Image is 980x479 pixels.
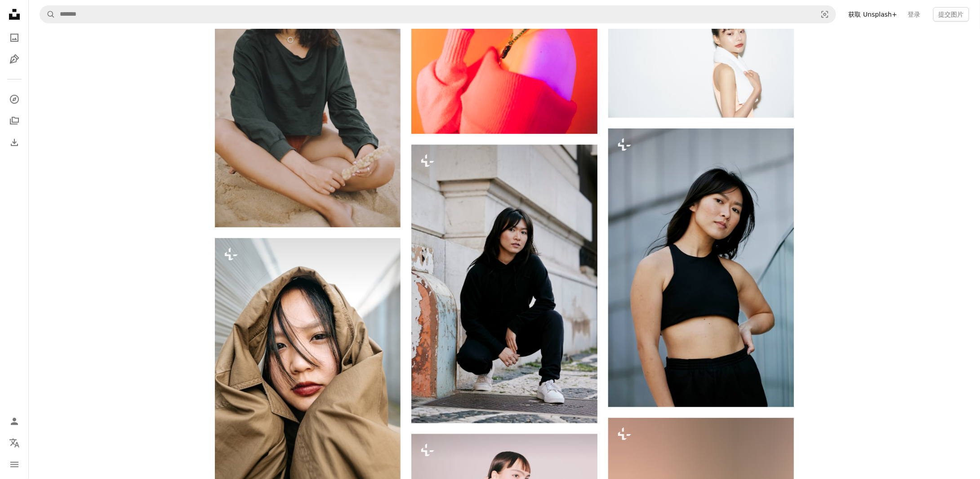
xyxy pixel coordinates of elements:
[814,6,836,23] button: 视觉搜索
[843,7,903,22] a: 获取 Unsplash+
[5,5,23,25] a: 首页 — Unsplash
[5,133,23,151] a: 下载历史记录
[939,11,964,18] font: 提交图片
[903,7,926,22] a: 登录
[608,264,794,272] a: 一位身穿黑色露脐上衣的女士正在摆姿势拍照
[5,29,23,47] a: 照片
[5,412,23,430] a: 登录 / 注册
[40,5,836,23] form: 在全站范围内查找视觉效果
[608,52,794,60] a: 闪光灯，白色背景，位于日本
[411,279,597,288] a: 一位女士坐在墙边的地上
[908,11,921,18] font: 登录
[5,456,23,474] button: 菜单
[411,145,597,423] img: 一位女士坐在墙边的地上
[5,90,23,108] a: 探索
[5,50,23,68] a: 插图
[933,7,969,22] button: 提交图片
[40,6,55,23] button: 搜索 Unsplash
[5,112,23,130] a: 收藏
[608,129,794,407] img: 一位身穿黑色露脐上衣的女士正在摆姿势拍照
[215,84,401,92] a: 时尚的嬉皮士女孩拿着药草坐在沙滩上 穿着现代泳衣和毛衣的时尚晒黑年轻女子在海边放松 暑假 无忧无虑
[849,11,897,18] font: 获取 Unsplash+
[5,434,23,452] button: 语言
[215,373,401,381] a: 一位身穿棕色外套、涂着红色口红的女士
